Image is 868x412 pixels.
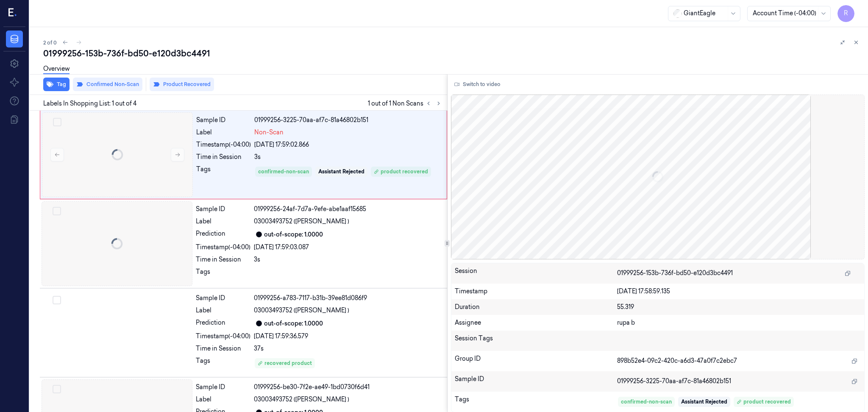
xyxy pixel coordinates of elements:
[196,306,250,315] div: Label
[196,217,250,226] div: Label
[368,98,444,109] span: 1 out of 1 Non Scans
[196,205,250,214] div: Sample ID
[53,385,61,393] button: Select row
[451,78,504,91] button: Switch to video
[455,334,617,348] div: Session Tags
[43,99,136,108] span: Labels In Shopping List: 1 out of 4
[196,128,251,137] div: Label
[455,395,617,409] div: Tags
[837,5,854,22] button: R
[254,306,349,315] span: 03003493752 ([PERSON_NAME] )
[196,116,251,125] div: Sample ID
[53,118,61,126] button: Select row
[196,229,250,239] div: Prediction
[264,319,323,328] div: out-of-scope: 1.0000
[43,47,861,59] div: 01999256-153b-736f-bd50-e120d3bc4491
[196,153,251,161] div: Time in Session
[254,332,442,341] div: [DATE] 17:59:36.579
[196,267,250,281] div: Tags
[318,168,364,175] div: Assistant Rejected
[254,383,442,392] div: 01999256-be30-7f2e-ae49-1bd0730f6d41
[196,332,250,341] div: Timestamp (-04:00)
[254,294,442,303] div: 01999256-a783-7117-b31b-39ee81d086f9
[617,269,733,278] span: 01999256-153b-736f-bd50-e120d3bc4491
[196,243,250,252] div: Timestamp (-04:00)
[196,356,250,370] div: Tags
[53,207,61,215] button: Select row
[196,255,250,264] div: Time in Session
[455,287,617,296] div: Timestamp
[73,78,142,91] button: Confirmed Non-Scan
[254,205,442,214] div: 01999256-24af-7d7a-9efe-abe1aaf15685
[455,318,617,327] div: Assignee
[43,39,57,46] span: 2 of 0
[43,78,70,91] button: Tag
[258,168,309,175] div: confirmed-non-scan
[617,287,861,296] div: [DATE] 17:58:59.135
[150,78,214,91] button: Product Recovered
[254,344,442,353] div: 37s
[196,395,250,404] div: Label
[53,296,61,304] button: Select row
[621,398,672,406] div: confirmed-non-scan
[455,267,617,280] div: Session
[374,168,428,175] div: product recovered
[254,140,442,149] div: [DATE] 17:59:02.866
[254,128,284,137] span: Non-Scan
[254,153,442,161] div: 3s
[681,398,727,406] div: Assistant Rejected
[196,318,250,328] div: Prediction
[254,255,442,264] div: 3s
[43,64,70,74] a: Overview
[455,354,617,368] div: Group ID
[196,140,251,149] div: Timestamp (-04:00)
[196,383,250,392] div: Sample ID
[254,116,442,125] div: 01999256-3225-70aa-af7c-81a46802b151
[254,243,442,252] div: [DATE] 17:59:03.087
[617,303,861,312] div: 55.319
[737,398,791,406] div: product recovered
[196,165,251,178] div: Tags
[254,395,349,404] span: 03003493752 ([PERSON_NAME] )
[258,359,312,367] div: recovered product
[196,344,250,353] div: Time in Session
[617,318,861,327] div: rupa b
[254,217,349,226] span: 03003493752 ([PERSON_NAME] )
[264,230,323,239] div: out-of-scope: 1.0000
[617,377,731,386] span: 01999256-3225-70aa-af7c-81a46802b151
[455,303,617,312] div: Duration
[455,375,617,388] div: Sample ID
[617,356,737,365] span: 898b52e4-09c2-420c-a6d3-47a0f7c2ebc7
[196,294,250,303] div: Sample ID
